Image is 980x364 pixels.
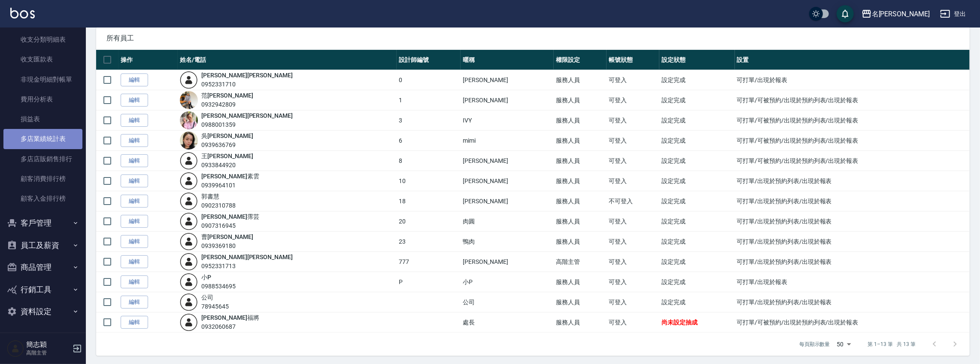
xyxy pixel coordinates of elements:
td: 設定完成 [659,191,734,211]
div: 78945645 [201,302,229,311]
td: 設定完成 [659,131,734,151]
a: [PERSON_NAME][PERSON_NAME] [201,112,293,119]
td: 處長 [461,312,554,333]
a: 費用分析表 [3,89,82,109]
td: 可登入 [607,171,659,191]
img: user-login-man-human-body-mobile-person-512.png [180,172,198,190]
button: 行銷工具 [3,278,82,301]
p: 高階主管 [26,349,70,357]
td: 可登入 [607,252,659,272]
button: 資料設定 [3,300,82,323]
a: 編輯 [121,73,148,87]
a: 非現金明細對帳單 [3,70,82,89]
a: 郭書慧 [201,193,219,200]
td: 可打單/出現於預約列表/出現於報表 [735,191,970,211]
td: 可打單/可被預約/出現於預約列表/出現於報表 [735,312,970,333]
th: 設置 [735,50,970,70]
a: 小P [201,274,211,281]
th: 設定狀態 [659,50,734,70]
img: user-login-man-human-body-mobile-person-512.png [180,313,198,331]
div: 0907316945 [201,221,259,230]
th: 帳號狀態 [607,50,659,70]
div: 0902310788 [201,201,236,210]
td: 可打單/出現於預約列表/出現於報表 [735,171,970,191]
td: [PERSON_NAME] [461,171,554,191]
td: 小P [461,272,554,292]
div: 0933844920 [201,161,253,170]
div: 名[PERSON_NAME] [872,9,930,19]
td: 服務人員 [554,151,607,171]
td: 服務人員 [554,232,607,252]
td: 20 [397,211,461,232]
td: [PERSON_NAME] [461,252,554,272]
button: 員工及薪資 [3,234,82,257]
td: 設定完成 [659,151,734,171]
td: 可登入 [607,312,659,333]
td: 3 [397,110,461,131]
td: mimi [461,131,554,151]
a: 編輯 [121,134,148,147]
a: 編輯 [121,94,148,107]
td: 設定完成 [659,171,734,191]
td: 可打單/出現於報表 [735,272,970,292]
a: 編輯 [121,215,148,228]
img: user-login-man-human-body-mobile-person-512.png [180,273,198,291]
td: 可登入 [607,211,659,232]
img: avatar.jpeg [180,91,198,109]
td: 服務人員 [554,90,607,110]
span: 所有員工 [106,34,959,43]
td: 設定完成 [659,292,734,312]
td: 23 [397,232,461,252]
button: 登出 [937,6,970,22]
td: 設定完成 [659,110,734,131]
button: 商品管理 [3,256,82,278]
a: [PERSON_NAME][PERSON_NAME] [201,254,293,260]
a: 編輯 [121,174,148,188]
th: 操作 [118,50,178,70]
td: 服務人員 [554,211,607,232]
button: save [837,5,854,22]
a: 曹[PERSON_NAME] [201,233,253,240]
td: 設定完成 [659,70,734,90]
a: 編輯 [121,316,148,329]
a: 編輯 [121,235,148,248]
img: user-login-man-human-body-mobile-person-512.png [180,212,198,230]
td: 18 [397,191,461,211]
a: 編輯 [121,296,148,309]
a: 損益表 [3,109,82,129]
td: 鴨肉 [461,232,554,252]
img: user-login-man-human-body-mobile-person-512.png [180,71,198,89]
td: IVY [461,110,554,131]
a: [PERSON_NAME]素雲 [201,173,259,180]
a: 編輯 [121,275,148,289]
div: 0939964101 [201,181,259,190]
a: 多店業績統計表 [3,129,82,149]
td: [PERSON_NAME] [461,191,554,211]
td: 可打單/可被預約/出現於預約列表/出現於報表 [735,151,970,171]
td: 高階主管 [554,252,607,272]
td: 不可登入 [607,191,659,211]
td: 設定完成 [659,90,734,110]
th: 權限設定 [554,50,607,70]
a: 多店店販銷售排行 [3,149,82,169]
td: [PERSON_NAME] [461,70,554,90]
div: 0939636769 [201,141,253,150]
a: [PERSON_NAME]霈芸 [201,213,259,220]
span: 尚未設定抽成 [661,319,698,326]
td: 可登入 [607,272,659,292]
a: [PERSON_NAME]福將 [201,314,259,321]
a: 編輯 [121,195,148,208]
a: 公司 [201,294,213,301]
td: 可打單/出現於預約列表/出現於報表 [735,211,970,232]
td: 可登入 [607,131,659,151]
a: 編輯 [121,255,148,269]
a: 顧客消費排行榜 [3,169,82,189]
a: [PERSON_NAME][PERSON_NAME] [201,72,293,79]
td: 服務人員 [554,272,607,292]
td: P [397,272,461,292]
td: 可登入 [607,90,659,110]
div: 0988001359 [201,120,293,129]
button: 名[PERSON_NAME] [858,5,933,23]
td: 公司 [461,292,554,312]
div: 0932060687 [201,322,259,331]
